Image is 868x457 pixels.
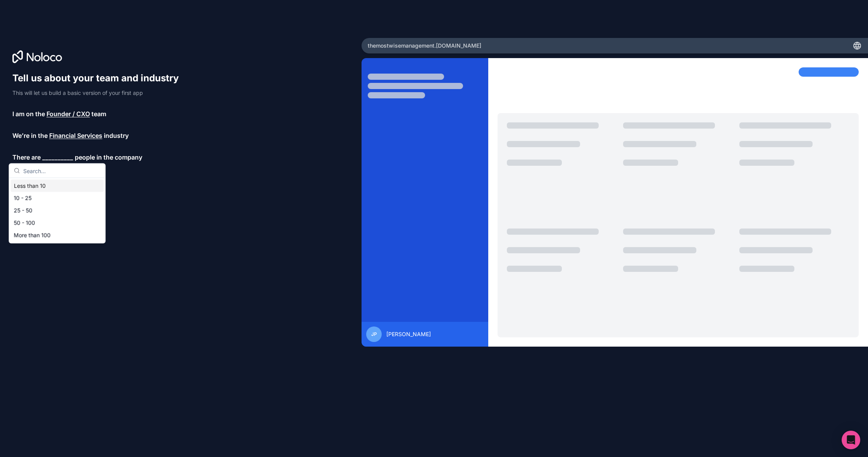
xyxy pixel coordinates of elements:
p: This will let us build a basic version of your first app [12,89,186,97]
span: [PERSON_NAME] [386,330,431,338]
span: There are [12,153,41,162]
span: __________ [42,153,73,162]
span: industry [104,131,129,140]
div: Suggestions [9,178,105,243]
div: 25 - 50 [11,204,104,217]
div: 10 - 25 [11,192,104,204]
span: themostwisemanagement .[DOMAIN_NAME] [368,42,481,50]
span: We’re in the [12,131,48,140]
span: I am on the [12,109,45,119]
span: Founder / CXO [46,109,90,119]
span: team [91,109,106,119]
h1: Tell us about your team and industry [12,72,186,84]
div: Less than 10 [11,180,104,192]
input: Search... [23,164,101,178]
div: More than 100 [11,229,104,242]
span: people in the company [75,153,142,162]
div: 50 - 100 [11,217,104,229]
span: JP [371,331,377,337]
div: Open Intercom Messenger [842,431,860,449]
span: Financial Services [49,131,102,140]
